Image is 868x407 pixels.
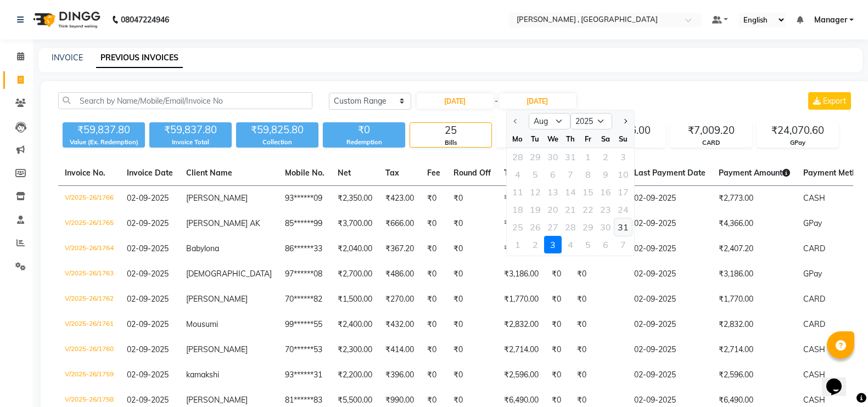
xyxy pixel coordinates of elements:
[579,236,597,253] div: Friday, September 5, 2025
[127,193,169,203] span: 02-09-2025
[447,262,497,287] td: ₹0
[186,370,219,380] span: kamakshi
[712,312,797,337] td: ₹2,832.00
[447,186,497,212] td: ₹0
[331,287,379,312] td: ₹1,500.00
[509,130,527,148] div: Mo
[421,236,447,262] td: ₹0
[379,236,421,262] td: ₹367.20
[497,287,545,312] td: ₹1,770.00
[499,93,576,109] input: End Date
[579,130,597,148] div: Fr
[712,211,797,236] td: ₹4,366.00
[628,337,712,363] td: 02-09-2025
[614,218,632,236] div: 31
[814,14,847,26] span: Manager
[529,113,570,129] select: Select month
[544,130,562,148] div: We
[614,218,632,236] div: Sunday, August 31, 2025
[570,287,628,312] td: ₹0
[186,168,232,178] span: Client Name
[331,186,379,212] td: ₹2,350.00
[562,130,579,148] div: Th
[545,337,570,363] td: ₹0
[614,236,632,253] div: Sunday, September 7, 2025
[58,363,120,388] td: V/2025-26/1759
[58,186,120,212] td: V/2025-26/1766
[628,312,712,337] td: 02-09-2025
[712,363,797,388] td: ₹2,596.00
[447,287,497,312] td: ₹0
[186,395,248,405] span: [PERSON_NAME]
[127,218,169,228] span: 02-09-2025
[186,344,248,354] span: [PERSON_NAME]
[803,244,825,253] span: CARD
[497,138,578,148] div: Cancelled
[614,236,632,253] div: 7
[504,168,523,178] span: Total
[497,236,545,262] td: ₹2,407.20
[421,363,447,388] td: ₹0
[453,168,491,178] span: Round Off
[712,337,797,363] td: ₹2,714.00
[379,211,421,236] td: ₹666.00
[570,337,628,363] td: ₹0
[379,337,421,363] td: ₹414.00
[127,244,169,253] span: 02-09-2025
[149,138,232,147] div: Invoice Total
[186,244,219,253] span: Babylona
[597,236,614,253] div: 6
[421,186,447,212] td: ₹0
[410,138,491,148] div: Bills
[597,130,614,148] div: Sa
[127,168,173,178] span: Invoice Date
[127,319,169,329] span: 02-09-2025
[544,236,562,253] div: 3
[96,48,183,68] a: PREVIOUS INVOICES
[803,294,825,304] span: CARD
[331,337,379,363] td: ₹2,300.00
[427,168,440,178] span: Fee
[495,95,498,107] span: -
[712,262,797,287] td: ₹3,186.00
[570,113,612,129] select: Select year
[803,344,825,354] span: CASH
[417,93,494,109] input: Start Date
[620,112,629,130] button: Next month
[497,312,545,337] td: ₹2,832.00
[545,262,570,287] td: ₹0
[323,122,405,138] div: ₹0
[628,262,712,287] td: 02-09-2025
[186,269,272,279] span: [DEMOGRAPHIC_DATA]
[421,287,447,312] td: ₹0
[186,319,218,329] span: Mousumi
[634,168,705,178] span: Last Payment Date
[822,363,857,396] iframe: chat widget
[509,236,527,253] div: 1
[628,211,712,236] td: 02-09-2025
[570,312,628,337] td: ₹0
[614,130,632,148] div: Su
[58,92,312,109] input: Search by Name/Mobile/Email/Invoice No
[670,138,752,148] div: CARD
[823,96,846,106] span: Export
[421,262,447,287] td: ₹0
[379,363,421,388] td: ₹396.00
[803,269,822,279] span: GPay
[803,218,822,228] span: GPay
[323,138,405,147] div: Redemption
[127,344,169,354] span: 02-09-2025
[562,236,579,253] div: 4
[127,395,169,405] span: 02-09-2025
[410,123,491,138] div: 25
[447,312,497,337] td: ₹0
[58,211,120,236] td: V/2025-26/1765
[331,262,379,287] td: ₹2,700.00
[63,138,145,147] div: Value (Ex. Redemption)
[545,312,570,337] td: ₹0
[712,287,797,312] td: ₹1,770.00
[331,312,379,337] td: ₹2,400.00
[58,262,120,287] td: V/2025-26/1763
[447,337,497,363] td: ₹0
[628,287,712,312] td: 02-09-2025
